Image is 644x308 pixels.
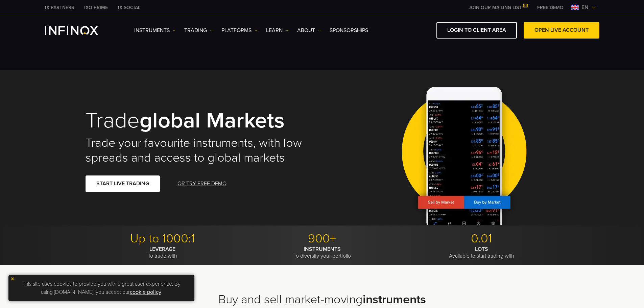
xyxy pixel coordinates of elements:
a: OPEN LIVE ACCOUNT [524,22,599,39]
a: ABOUT [297,26,321,34]
a: INFINOX [40,4,79,11]
p: 0.01 [404,231,559,246]
strong: LEVERAGE [149,246,175,253]
a: OR TRY FREE DEMO [177,175,227,192]
a: Instruments [134,26,176,34]
strong: instruments [363,292,426,307]
p: 900+ [245,231,399,246]
strong: global markets [140,107,285,134]
a: JOIN OUR MAILING LIST [463,5,532,10]
h2: Trade your favourite instruments, with low spreads and access to global markets [86,136,313,165]
a: INFINOX [113,4,145,11]
p: Up to 1000:1 [86,231,240,246]
h1: Trade [86,109,313,132]
a: INFINOX MENU [532,4,569,11]
strong: INSTRUMENTS [304,246,341,253]
span: en [579,3,591,11]
a: SPONSORSHIPS [330,26,368,34]
p: Available to start trading with [404,246,559,259]
img: yellow close icon [10,277,15,281]
a: LOGIN TO CLIENT AREA [436,22,517,39]
a: cookie policy [130,289,161,295]
a: INFINOX Logo [45,26,114,35]
a: INFINOX [79,4,113,11]
a: PLATFORMS [221,26,258,34]
a: Learn [266,26,289,34]
p: To diversify your portfolio [245,246,399,259]
strong: LOTS [475,246,488,253]
h2: Buy and sell market-moving [86,292,559,307]
p: This site uses cookies to provide you with a great user experience. By using [DOMAIN_NAME], you a... [12,278,191,298]
a: START LIVE TRADING [86,175,160,192]
p: To trade with [86,246,240,259]
a: TRADING [184,26,213,34]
